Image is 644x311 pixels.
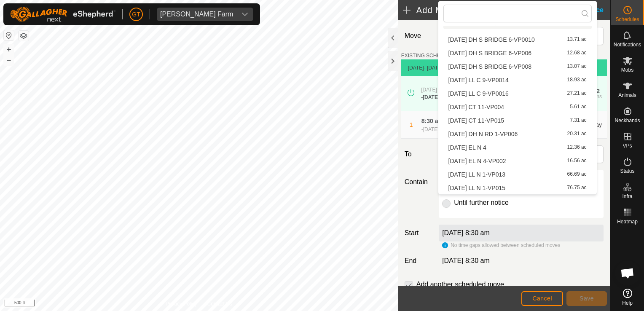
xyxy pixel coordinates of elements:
div: VPs with NO Physical Paddock [450,21,585,26]
span: 16.56 ac [567,158,587,164]
span: 18.93 ac [567,77,587,83]
span: 5.61 ac [570,104,586,110]
span: 8:30 am [421,118,443,124]
div: [PERSON_NAME] Farm [160,11,233,18]
label: Contain [401,177,435,187]
h2: Add Move [403,5,568,15]
span: [DATE] 8:30 am [423,94,460,100]
li: 2025-08-13 LL C 9-VP0014 [443,74,592,86]
a: Contact Us [207,300,232,308]
li: 2025-08-13 LL N 1-VP015 [443,182,592,194]
div: - [421,126,459,133]
span: [DATE] LL C 9-VP0014 [448,77,509,83]
span: [DATE] 12:30 pm [421,87,459,93]
label: Start [401,228,435,238]
li: 2025-08-13 EL N 4 [443,141,592,154]
span: Notifications [614,42,641,47]
label: To [401,145,435,163]
button: – [4,55,14,65]
li: 2025-08-12 DH S BRIDGE 6-VP008 [443,60,592,73]
span: Heatmap [617,219,638,224]
li: 2025-08-13 LL N 1-VP013 [443,168,592,181]
span: [DATE] LL N 1-VP013 [448,172,505,177]
button: Map Layers [19,31,29,41]
span: Schedules [615,17,639,22]
span: [DATE] 8:30 am [423,126,459,132]
label: [DATE] 8:30 am [442,229,490,236]
label: Until further notice [454,199,509,206]
span: Mobs [621,67,633,72]
span: [DATE] [408,65,424,71]
span: 12.36 ac [567,145,587,150]
span: Status [620,169,634,174]
li: 2025-08-12 DH S BRIDGE 6-VP006 [443,47,592,59]
li: 2025-08-13 CT 11-VP004 [443,101,592,113]
li: 2025-08-13 LL C 9-VP0016 [443,87,592,100]
span: 27.21 ac [567,91,587,97]
span: Animals [618,93,636,98]
span: VPs [623,143,632,148]
span: 13.71 ac [567,37,587,43]
span: No time gaps allowed between scheduled moves [451,242,560,248]
li: 2025-08-13 DH N RD 1-VP006 [443,128,592,140]
li: 2025-08-13 CT 11-VP015 [443,114,592,127]
span: Neckbands [614,118,640,123]
label: Move [401,27,435,45]
button: + [4,44,14,54]
a: Help [611,285,644,309]
a: Privacy Policy [166,300,197,308]
span: [DATE] DH N RD 1-VP006 [448,131,518,137]
span: Help [622,300,633,306]
span: [DATE] CT 11-VP004 [448,104,504,110]
img: Gallagher Logo [10,7,115,22]
div: dropdown trigger [236,8,253,21]
li: 2025-08-13 EL N 4-VP002 [443,155,592,167]
span: - [DATE] [424,65,443,71]
span: [DATE] EL N 4 [448,145,486,150]
span: 66.69 ac [567,172,587,177]
span: Cancel [532,295,552,302]
span: [DATE] LL C 9-VP0016 [448,91,509,97]
li: 2025-08-12 DH S BRIDGE 6-VP0010 [443,33,592,46]
span: 20.31 ac [567,131,587,137]
span: [DATE] 8:30 am [442,257,490,264]
button: Cancel [521,291,563,306]
span: 13.07 ac [567,64,587,70]
label: End [401,256,435,266]
button: Reset Map [4,30,14,40]
span: 76.75 ac [567,185,587,191]
span: GT [132,10,140,19]
button: Save [566,291,607,306]
label: EXISTING SCHEDULES [401,52,457,59]
span: [DATE] EL N 4-VP002 [448,158,506,164]
span: 12.68 ac [567,50,587,56]
span: 1 [410,121,413,128]
span: [DATE] DH S BRIDGE 6-VP008 [448,64,531,70]
div: - [421,94,460,101]
span: [DATE] DH S BRIDGE 6-VP006 [448,50,531,56]
span: [DATE] DH S BRIDGE 6-VP0010 [448,37,535,43]
label: Add another scheduled move [416,281,504,288]
span: [DATE] CT 11-VP015 [448,118,504,123]
ul: Option List [438,14,597,194]
a: Open chat [615,260,640,286]
span: Infra [622,194,632,199]
span: Save [580,295,594,302]
span: 7.31 ac [570,118,586,123]
span: [DATE] LL N 1-VP015 [448,185,505,191]
span: Thoren Farm [157,8,236,21]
